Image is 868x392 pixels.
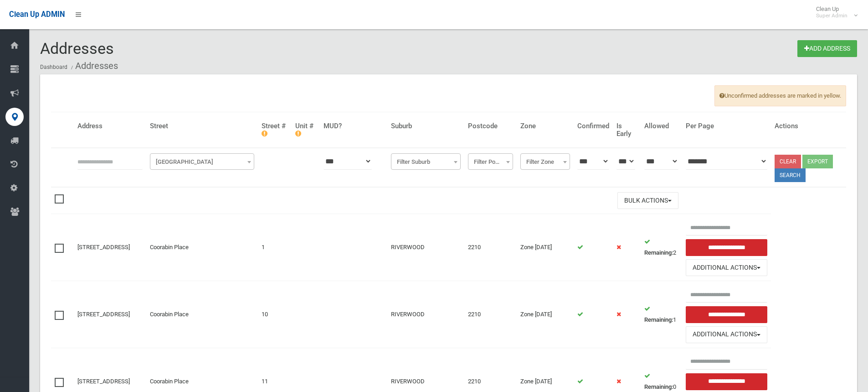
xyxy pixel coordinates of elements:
span: Filter Street [150,153,254,170]
h4: Suburb [391,122,461,130]
h4: Unit # [295,122,316,137]
h4: Confirmed [577,122,609,130]
span: Filter Suburb [391,153,461,170]
td: RIVERWOOD [387,214,464,281]
td: 10 [258,281,292,348]
span: Addresses [40,39,114,57]
span: Clean Up ADMIN [9,10,65,19]
a: Dashboard [40,64,67,70]
strong: Remaining: [644,316,673,323]
h4: Per Page [686,122,768,130]
span: Filter Postcode [468,153,513,170]
h4: Zone [520,122,570,130]
td: Zone [DATE] [517,214,574,281]
td: 1 [258,214,292,281]
button: Additional Actions [686,259,768,276]
li: Addresses [69,57,118,74]
strong: Remaining: [644,383,673,390]
button: Search [775,168,806,182]
h4: Address [77,122,143,130]
span: Filter Postcode [470,156,511,168]
small: Super Admin [816,12,847,19]
span: Filter Zone [520,153,570,170]
a: Clear [775,155,801,168]
td: 2 [641,214,682,281]
span: Filter Suburb [393,156,458,168]
h4: Is Early [616,122,637,137]
td: RIVERWOOD [387,281,464,348]
td: Zone [DATE] [517,281,574,348]
a: Add Address [797,40,857,57]
td: Coorabin Place [146,281,258,348]
a: [STREET_ADDRESS] [77,311,130,318]
td: 2210 [464,281,517,348]
h4: Actions [775,122,842,130]
td: Coorabin Place [146,214,258,281]
strong: Remaining: [644,249,673,256]
h4: Postcode [468,122,513,130]
span: Filter Zone [523,156,568,168]
a: [STREET_ADDRESS] [77,244,130,251]
button: Bulk Actions [617,192,678,209]
h4: Street # [262,122,288,137]
span: Clean Up [812,5,857,19]
h4: MUD? [324,122,384,130]
td: 1 [641,281,682,348]
h4: Street [150,122,254,130]
span: Unconfirmed addresses are marked in yellow. [714,85,846,106]
td: 2210 [464,214,517,281]
a: [STREET_ADDRESS] [77,378,130,385]
h4: Allowed [644,122,678,130]
button: Export [802,155,833,168]
button: Additional Actions [686,326,768,343]
span: Filter Street [152,156,252,168]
